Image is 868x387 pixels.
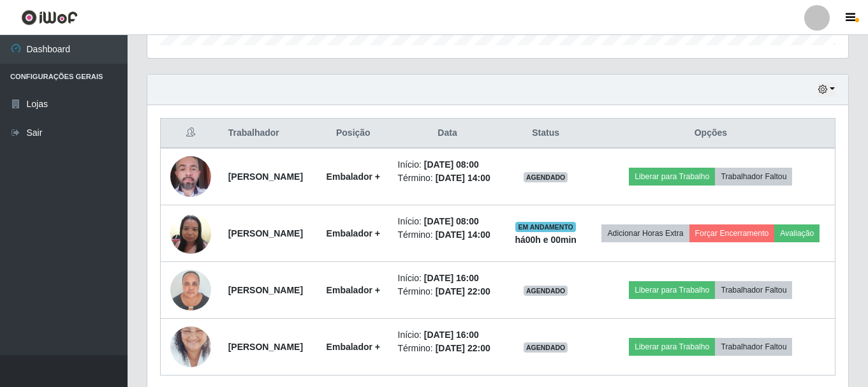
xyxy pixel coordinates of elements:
li: Início: [398,272,497,285]
strong: há 00 h e 00 min [515,235,577,245]
button: Adicionar Horas Extra [601,224,689,242]
span: EM ANDAMENTO [515,222,576,232]
time: [DATE] 08:00 [424,216,479,226]
strong: Embalador + [327,342,380,352]
button: Avaliação [774,224,820,242]
strong: [PERSON_NAME] [228,285,303,295]
time: [DATE] 16:00 [424,330,479,340]
button: Liberar para Trabalho [629,338,715,356]
button: Liberar para Trabalho [629,168,715,186]
strong: [PERSON_NAME] [228,228,303,238]
time: [DATE] 08:00 [424,159,479,170]
img: 1718556919128.jpeg [170,149,211,203]
time: [DATE] 14:00 [436,230,490,240]
li: Término: [398,342,497,355]
time: [DATE] 22:00 [436,343,490,353]
li: Início: [398,328,497,342]
time: [DATE] 22:00 [436,286,490,296]
button: Trabalhador Faltou [715,338,792,356]
th: Data [390,119,505,149]
li: Início: [398,158,497,172]
time: [DATE] 14:00 [436,173,490,183]
li: Término: [398,228,497,242]
span: AGENDADO [524,286,568,296]
th: Status [505,119,587,149]
strong: [PERSON_NAME] [228,172,303,182]
img: 1721259813079.jpeg [170,206,211,260]
li: Término: [398,172,497,185]
strong: [PERSON_NAME] [228,342,303,352]
strong: Embalador + [327,285,380,295]
li: Término: [398,285,497,298]
th: Opções [587,119,835,149]
span: AGENDADO [524,172,568,182]
time: [DATE] 16:00 [424,273,479,283]
button: Forçar Encerramento [689,224,775,242]
button: Trabalhador Faltou [715,168,792,186]
img: 1733849599203.jpeg [170,263,211,317]
button: Liberar para Trabalho [629,281,715,299]
img: CoreUI Logo [21,10,78,26]
button: Trabalhador Faltou [715,281,792,299]
span: AGENDADO [524,342,568,353]
li: Início: [398,215,497,228]
th: Posição [316,119,390,149]
img: 1677848309634.jpeg [170,310,211,383]
strong: Embalador + [327,228,380,238]
th: Trabalhador [221,119,317,149]
strong: Embalador + [327,172,380,182]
